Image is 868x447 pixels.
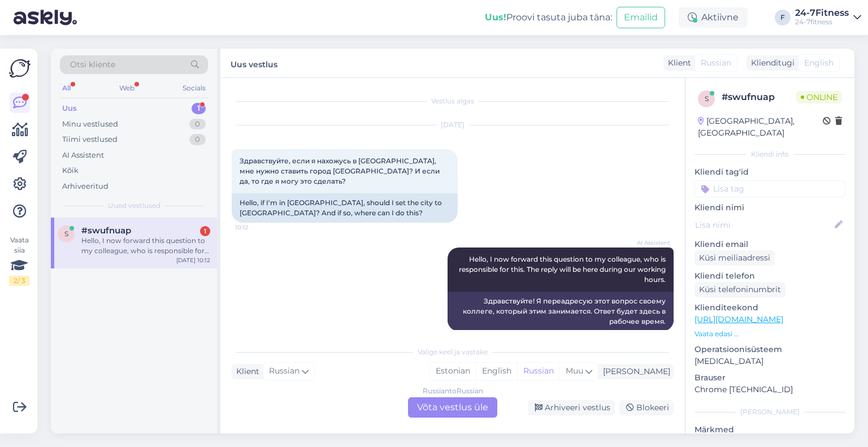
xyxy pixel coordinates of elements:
p: Kliendi tag'id [695,166,845,178]
div: [GEOGRAPHIC_DATA], [GEOGRAPHIC_DATA] [698,115,823,139]
p: Kliendi nimi [695,202,845,214]
div: Estonian [430,363,476,380]
div: # swufnuap [722,90,796,104]
div: Proovi tasuta juba täna: [485,11,612,24]
div: Russian to Russian [423,386,483,396]
div: English [476,363,517,380]
p: Kliendi telefon [695,270,845,282]
div: 0 [189,119,206,130]
div: Arhiveeritud [62,181,108,192]
div: AI Assistent [62,150,104,161]
div: 1 [192,103,206,114]
div: Tiimi vestlused [62,134,118,145]
div: [PERSON_NAME] [695,407,845,417]
div: Socials [180,81,208,96]
div: Russian [517,363,559,380]
span: 10:12 [235,223,277,232]
span: Muu [566,366,583,376]
div: Klient [232,366,259,377]
div: All [60,81,73,96]
span: s [64,229,68,238]
div: Hello, I now forward this question to my colleague, who is responsible for this. The reply will b... [81,236,210,256]
div: Valige keel ja vastake [232,347,674,357]
div: Klienditugi [747,57,795,69]
input: Lisa nimi [695,219,832,231]
p: Klienditeekond [695,302,845,314]
span: Uued vestlused [108,201,160,211]
button: Emailid [617,7,665,28]
span: Здравствуйте, если я нахожусь в [GEOGRAPHIC_DATA], мне нужно ставить город [GEOGRAPHIC_DATA]? И е... [240,157,441,185]
a: [URL][DOMAIN_NAME] [695,314,783,324]
div: Minu vestlused [62,119,118,130]
span: s [705,94,709,103]
span: #swufnuap [81,225,131,236]
div: Здравствуйте! Я переадресую этот вопрос своему коллеге, который этим занимается. Ответ будет здес... [448,292,674,331]
div: 1 [200,226,210,236]
div: Hello, if I'm in [GEOGRAPHIC_DATA], should I set the city to [GEOGRAPHIC_DATA]? And if so, where ... [232,193,458,223]
p: Brauser [695,372,845,384]
label: Uus vestlus [231,55,277,71]
div: 24-7Fitness [795,8,849,18]
span: Online [796,91,842,103]
span: English [804,57,834,69]
img: Askly Logo [9,58,31,79]
div: [DATE] [232,120,674,130]
div: Blokeeri [619,400,674,415]
p: [MEDICAL_DATA] [695,355,845,367]
p: Chrome [TECHNICAL_ID] [695,384,845,396]
div: Vaata siia [9,235,29,286]
div: Arhiveeri vestlus [528,400,615,415]
div: 2 / 3 [9,276,29,286]
div: Vestlus algas [232,96,674,106]
p: Operatsioonisüsteem [695,344,845,355]
span: Otsi kliente [70,59,115,71]
span: Russian [701,57,731,69]
a: 24-7Fitness24-7fitness [795,8,861,27]
div: 24-7fitness [795,18,849,27]
input: Lisa tag [695,180,845,197]
p: Vaata edasi ... [695,329,845,339]
div: Võta vestlus üle [408,397,497,418]
b: Uus! [485,12,506,23]
div: Küsi meiliaadressi [695,250,775,266]
div: Kliendi info [695,149,845,159]
p: Kliendi email [695,238,845,250]
div: [DATE] 10:12 [176,256,210,264]
div: Küsi telefoninumbrit [695,282,785,297]
div: Uus [62,103,77,114]
div: 0 [189,134,206,145]
p: Märkmed [695,424,845,436]
span: Russian [269,365,300,377]
div: Web [117,81,137,96]
div: Kõik [62,165,79,176]
div: [PERSON_NAME] [598,366,670,377]
span: Hello, I now forward this question to my colleague, who is responsible for this. The reply will b... [459,255,667,284]
div: F [775,10,791,25]
div: Klient [663,57,691,69]
span: AI Assistent [628,238,670,247]
div: Aktiivne [679,7,748,28]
